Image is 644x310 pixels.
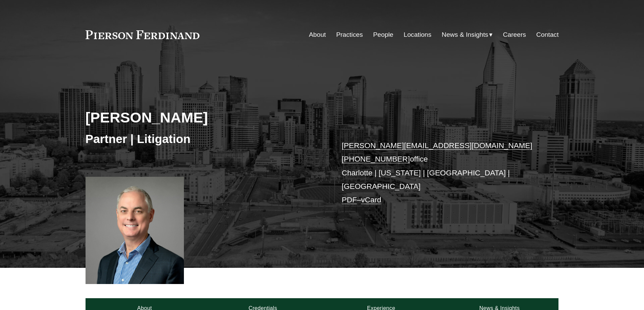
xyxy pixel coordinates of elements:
a: vCard [361,196,381,204]
h2: [PERSON_NAME] [86,109,322,126]
a: Locations [404,28,431,41]
h3: Partner | Litigation [86,132,322,146]
a: [PHONE_NUMBER] [342,155,410,163]
a: People [373,28,393,41]
a: Practices [336,28,363,41]
a: Contact [536,28,558,41]
a: About [309,28,326,41]
a: PDF [342,196,357,204]
a: Careers [503,28,526,41]
p: office Charlotte | [US_STATE] | [GEOGRAPHIC_DATA] | [GEOGRAPHIC_DATA] – [342,139,539,207]
span: News & Insights [442,29,488,41]
a: [PERSON_NAME][EMAIL_ADDRESS][DOMAIN_NAME] [342,141,532,150]
a: folder dropdown [442,28,493,41]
